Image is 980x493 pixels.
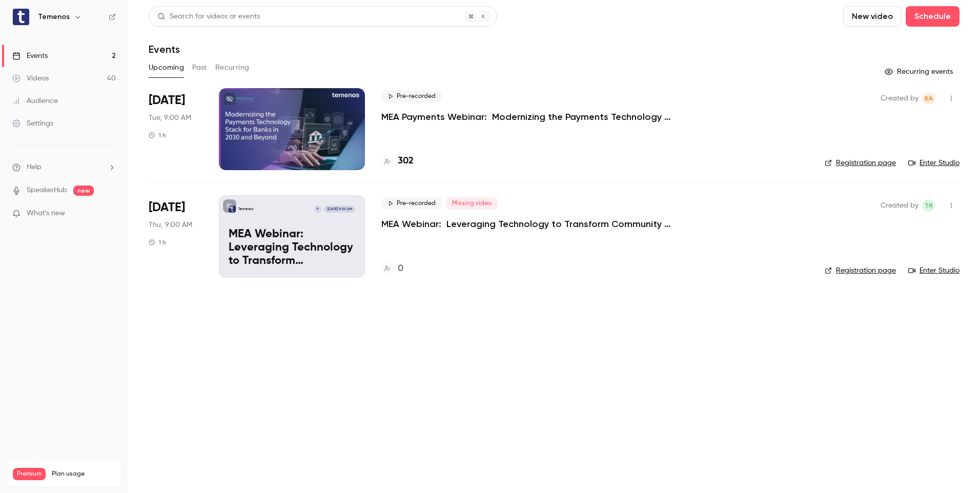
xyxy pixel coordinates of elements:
[324,206,355,213] span: [DATE] 9:00 AM
[12,73,49,84] div: Videos
[825,265,896,276] a: Registration page
[27,208,65,219] span: What's new
[149,199,185,216] span: [DATE]
[192,59,207,76] button: Past
[12,162,116,173] li: help-dropdown-opener
[908,265,959,276] a: Enter Studio
[881,199,918,212] span: Created by
[446,197,498,210] span: Missing video
[381,154,414,168] a: 302
[12,118,53,129] div: Settings
[843,6,902,27] button: New video
[229,228,355,268] p: MEA Webinar: Leveraging Technology to Transform Community Banking
[149,88,202,170] div: Sep 30 Tue, 11:00 AM (Asia/Dubai)
[149,43,180,55] h1: Events
[149,220,192,230] span: Thu, 9:00 AM
[925,199,933,212] span: TR
[923,199,935,212] span: Terniell Ramlah
[38,12,70,22] h6: Temenos
[149,59,184,76] button: Upcoming
[238,207,254,212] p: Temenos
[149,195,202,277] div: Oct 23 Thu, 9:00 AM (Africa/Johannesburg)
[881,92,918,105] span: Created by
[73,186,94,196] span: new
[398,154,414,168] h4: 302
[27,162,42,173] span: Help
[149,92,185,109] span: [DATE]
[52,470,115,478] span: Plan usage
[381,90,442,102] span: Pre-recorded
[215,59,250,76] button: Recurring
[880,64,959,80] button: Recurring events
[13,468,46,480] span: Premium
[398,262,403,276] h4: 0
[923,92,935,105] span: Balamurugan Arunachalam
[27,185,67,196] a: SpeakerHub
[13,9,29,25] img: Temenos
[157,11,260,22] div: Search for videos or events
[219,195,365,277] a: MEA Webinar: Leveraging Technology to Transform Community BankingTemenosH[DATE] 9:00 AMMEA Webina...
[149,238,166,246] div: 1 h
[825,158,896,168] a: Registration page
[104,209,116,218] iframe: Noticeable Trigger
[381,218,689,230] a: MEA Webinar: Leveraging Technology to Transform Community Banking
[381,262,403,276] a: 0
[149,113,191,123] span: Tue, 9:00 AM
[12,96,58,106] div: Audience
[906,6,959,27] button: Schedule
[381,111,689,123] a: MEA Payments Webinar: Modernizing the Payments Technology Stack for Banks in [DATE] and Beyond
[908,158,959,168] a: Enter Studio
[149,131,166,139] div: 1 h
[925,92,933,105] span: BA
[381,197,442,210] span: Pre-recorded
[12,51,48,61] div: Events
[314,205,322,213] div: H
